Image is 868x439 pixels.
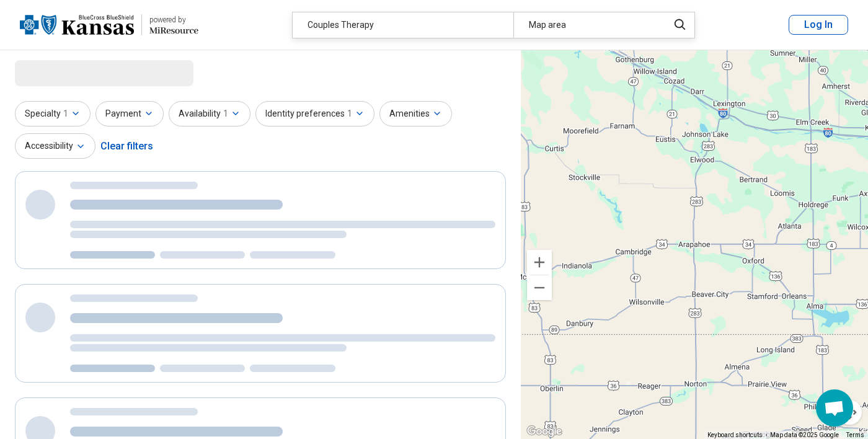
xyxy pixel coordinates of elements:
button: Identity preferences1 [255,101,374,126]
span: 1 [223,107,228,120]
button: Zoom in [527,250,552,275]
span: Loading... [15,60,119,85]
div: Map area [513,12,660,38]
button: Amenities [379,101,452,126]
img: Blue Cross Blue Shield Kansas [20,10,134,40]
div: Couples Therapy [293,12,513,38]
a: Terms [846,432,864,438]
div: powered by [149,14,198,25]
button: Log In [789,15,848,35]
span: Map data ©2025 Google [770,432,839,438]
a: Open chat [816,389,853,427]
button: Specialty1 [15,101,91,126]
span: 1 [63,107,68,120]
button: Availability1 [169,101,250,126]
span: 1 [347,107,352,120]
button: Accessibility [15,133,95,159]
button: Payment [95,101,164,126]
a: Blue Cross Blue Shield Kansaspowered by [20,10,198,40]
button: Zoom out [527,275,552,300]
div: Clear filters [100,131,153,161]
